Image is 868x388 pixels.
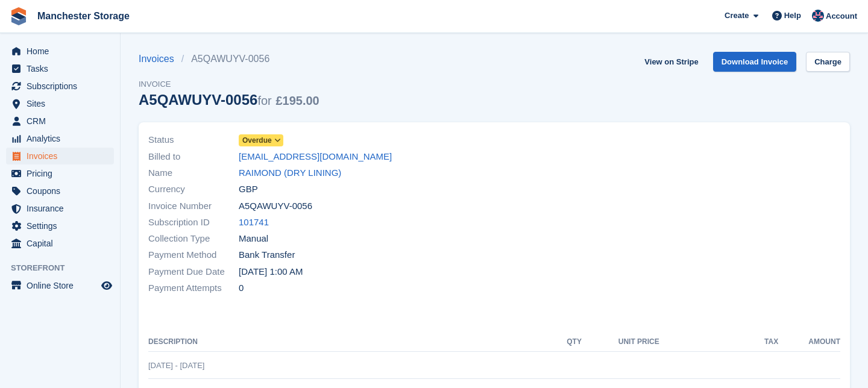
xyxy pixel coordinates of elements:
[148,199,239,213] span: Invoice Number
[239,150,392,164] a: [EMAIL_ADDRESS][DOMAIN_NAME]
[148,248,239,262] span: Payment Method
[778,333,840,352] th: Amount
[27,277,99,294] span: Online Store
[27,113,99,130] span: CRM
[139,78,319,90] span: Invoice
[257,94,271,107] span: for
[33,6,134,26] a: Manchester Storage
[27,130,99,147] span: Analytics
[239,265,303,279] time: 2025-09-02 00:00:00 UTC
[239,216,269,230] a: 101741
[6,78,114,95] a: menu
[6,148,114,164] a: menu
[239,133,283,147] a: Overdue
[6,113,114,130] a: menu
[148,265,239,279] span: Payment Due Date
[6,235,114,252] a: menu
[6,95,114,112] a: menu
[148,133,239,147] span: Status
[239,248,295,262] span: Bank Transfer
[27,60,99,77] span: Tasks
[27,200,99,217] span: Insurance
[148,150,239,164] span: Billed to
[148,333,553,352] th: Description
[148,281,239,295] span: Payment Attempts
[6,217,114,234] a: menu
[6,43,114,60] a: menu
[27,43,99,60] span: Home
[27,183,99,199] span: Coupons
[148,166,239,180] span: Name
[11,262,120,274] span: Storefront
[239,166,341,180] a: RAIMOND (DRY LINING)
[6,165,114,182] a: menu
[148,361,204,370] span: [DATE] - [DATE]
[239,281,244,295] span: 0
[784,10,801,22] span: Help
[148,216,239,230] span: Subscription ID
[6,183,114,199] a: menu
[239,183,258,196] span: GBP
[139,52,181,66] a: Invoices
[6,60,114,77] a: menu
[27,148,99,164] span: Invoices
[6,200,114,217] a: menu
[713,52,797,72] a: Download Invoice
[553,333,582,352] th: QTY
[582,333,659,352] th: Unit Price
[640,52,703,72] a: View on Stripe
[659,333,778,352] th: Tax
[6,277,114,294] a: menu
[806,52,850,72] a: Charge
[826,10,857,22] span: Account
[725,10,749,22] span: Create
[239,199,312,213] span: A5QAWUYV-0056
[139,92,319,108] div: A5QAWUYV-0056
[239,232,268,246] span: Manual
[27,217,99,234] span: Settings
[6,130,114,147] a: menu
[139,52,319,66] nav: breadcrumbs
[27,165,99,182] span: Pricing
[27,95,99,112] span: Sites
[99,278,114,293] a: Preview store
[27,78,99,95] span: Subscriptions
[10,7,28,25] img: stora-icon-8386f47178a22dfd0bd8f6a31ec36ba5ce8667c1dd55bd0f319d3a0aa187defe.svg
[148,183,239,196] span: Currency
[242,135,272,146] span: Overdue
[148,232,239,246] span: Collection Type
[275,94,319,107] span: £195.00
[27,235,99,252] span: Capital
